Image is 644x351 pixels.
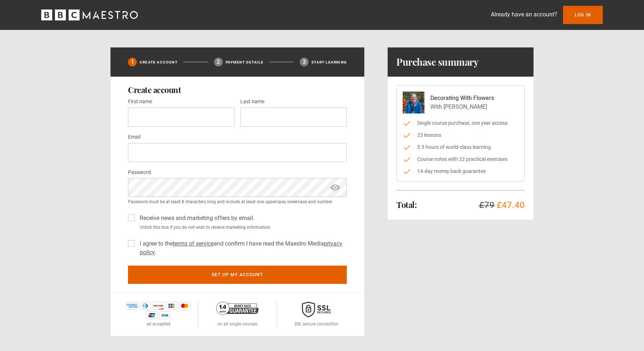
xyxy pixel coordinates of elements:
[491,10,557,19] p: Already have an account?
[159,311,171,319] img: visa
[166,302,177,310] img: jcb
[226,59,264,65] p: Payment details
[173,240,214,247] a: terms of service
[128,198,347,205] small: Password must be at least 8 characters long and include at least one uppercase, lowercase and num...
[137,239,347,257] label: I agree to the and confirm I have read the Maestro Media .
[214,58,223,66] div: 2
[216,302,259,315] img: 14-day-money-back-guarantee-42d24aedb5115c0ff13b.png
[41,9,138,20] svg: BBC Maestro
[403,167,519,175] li: 14-day money back guarantee
[147,321,170,327] p: all accepted
[403,155,519,163] li: Course notes with 22 practical exercises
[240,97,264,106] label: Last name
[329,178,341,197] span: show password
[179,302,190,310] img: mastercard
[140,59,178,65] p: Create Account
[128,133,140,142] label: Email
[128,97,152,106] label: First name
[430,94,494,103] p: Decorating With Flowers
[126,302,138,310] img: amex
[403,131,519,139] li: 23 lessons
[403,119,519,127] li: Single course purchase, one year access
[396,56,478,68] h1: Purchase summary
[479,200,494,210] span: £79
[300,58,309,66] div: 3
[294,321,338,327] p: SSL secure connection
[217,321,257,327] p: on all single courses
[128,168,151,177] label: Password
[430,103,494,111] p: With [PERSON_NAME]
[396,200,416,209] h2: Total:
[152,302,164,310] img: discover
[137,214,255,223] label: Receive news and marketing offers by email.
[146,311,158,319] img: unionpay
[139,302,151,310] img: diners
[497,200,525,210] span: £47.40
[311,59,347,65] p: Start learning
[563,6,603,24] a: Log In
[128,58,137,66] div: 1
[137,224,347,231] small: Untick this box if you do not wish to receive marketing information.
[128,266,347,284] button: Set up my account
[403,143,519,151] li: 5.5 hours of world-class learning
[128,85,347,94] h2: Create account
